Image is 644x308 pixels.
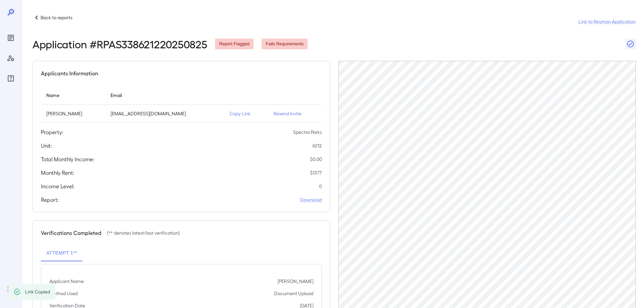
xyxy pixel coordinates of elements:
[262,41,308,47] span: Fails Requirements
[273,110,316,117] p: Resend Invite
[300,196,322,203] a: Download
[111,110,219,117] p: [EMAIL_ADDRESS][DOMAIN_NAME]
[310,169,322,176] p: $ 1377
[41,142,52,150] h5: Unit:
[41,128,63,136] h5: Property:
[293,129,322,136] p: Spectra Parks
[578,18,636,25] a: Link to Resman Application
[41,86,322,123] table: simple table
[46,110,100,117] p: [PERSON_NAME]
[5,73,16,84] div: FAQ
[41,196,59,204] h5: Report:
[274,290,313,297] p: Document Upload
[41,14,72,21] p: Back to reports
[5,32,16,43] div: Reports
[107,230,180,236] p: (** denotes latest/last verification)
[41,86,105,105] th: Name
[105,86,224,105] th: Email
[32,38,207,50] h2: Application # RPAS338621220250825
[41,155,94,163] h5: Total Monthly Income:
[25,286,50,298] div: Link Copied
[41,182,74,190] h5: Income Level:
[5,53,16,64] div: Manage Users
[319,183,322,190] p: 0
[49,290,78,297] p: Method Used
[278,278,313,285] p: [PERSON_NAME]
[41,229,101,237] h5: Verifications Completed
[49,278,84,285] p: Applicant Name
[41,169,74,177] h5: Monthly Rent:
[310,156,322,163] p: $ 0.00
[41,69,98,77] h5: Applicants Information
[625,39,636,49] button: Close Report
[215,41,254,47] span: Report Flagged
[312,142,322,149] p: 6212
[5,284,16,294] div: Log Out
[230,110,263,117] p: Copy Link
[41,245,82,261] button: Attempt 1**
